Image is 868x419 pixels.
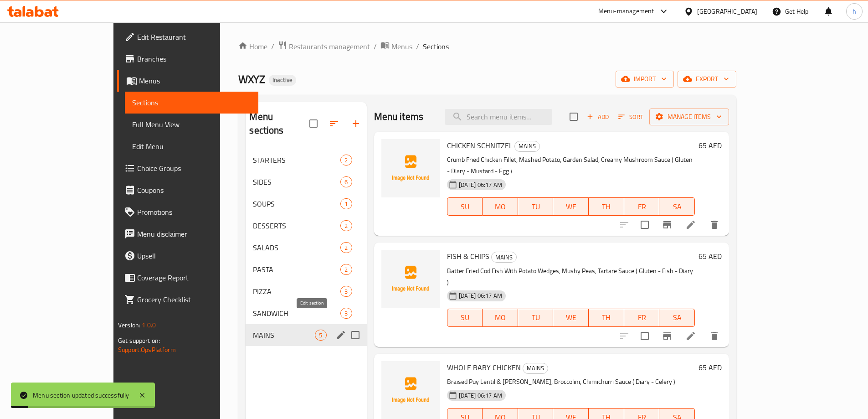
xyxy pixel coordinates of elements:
[699,361,722,374] h6: 65 AED
[553,309,589,327] button: WE
[618,112,643,122] span: Sort
[518,309,554,327] button: TU
[341,265,351,274] span: 2
[447,139,513,152] span: CHICKEN SCHNITZEL
[486,311,514,324] span: MO
[380,41,412,52] a: Menus
[117,201,258,223] a: Promotions
[447,309,483,327] button: SU
[589,197,624,216] button: TH
[253,308,340,319] span: SANDWICH
[699,250,722,263] h6: 65 AED
[33,390,129,400] div: Menu section updated successfully
[137,185,251,196] span: Coupons
[455,181,506,189] span: [DATE] 06:17 AM
[659,309,695,327] button: SA
[624,309,660,327] button: FR
[341,156,351,165] span: 2
[616,110,646,124] button: Sort
[304,114,323,133] span: Select all sections
[253,198,340,209] span: SOUPS
[253,242,340,253] span: SALADS
[374,110,424,124] h2: Menu items
[117,70,258,92] a: Menus
[253,176,340,187] span: SIDES
[246,171,366,193] div: SIDES6
[246,215,366,237] div: DESSERTS2
[557,200,585,213] span: WE
[340,308,352,319] div: items
[253,220,340,231] span: DESSERTS
[340,198,352,209] div: items
[374,41,377,52] li: /
[132,141,251,152] span: Edit Menu
[118,335,160,347] span: Get support on:
[117,48,258,70] a: Branches
[523,363,548,373] span: MAINS
[483,197,518,216] button: MO
[592,311,621,324] span: TH
[656,214,678,236] button: Branch-specific-item
[341,178,351,186] span: 6
[142,319,156,331] span: 1.0.0
[564,107,583,126] span: Select section
[678,71,736,88] button: export
[137,294,251,305] span: Grocery Checklist
[628,311,656,324] span: FR
[117,26,258,48] a: Edit Restaurant
[553,197,589,216] button: WE
[514,141,540,152] div: MAINS
[589,309,624,327] button: TH
[685,73,729,85] span: export
[118,319,140,331] span: Version:
[624,197,660,216] button: FR
[659,197,695,216] button: SA
[137,207,251,217] span: Promotions
[117,245,258,267] a: Upsell
[269,75,296,86] div: Inactive
[445,109,552,125] input: search
[334,328,348,342] button: edit
[657,111,722,123] span: Manage items
[416,41,419,52] li: /
[663,311,691,324] span: SA
[628,200,656,213] span: FR
[447,197,483,216] button: SU
[447,361,521,374] span: WHOLE BABY CHICKEN
[518,197,554,216] button: TU
[137,250,251,261] span: Upsell
[704,214,725,236] button: delete
[246,237,366,259] div: SALADS2
[315,331,326,340] span: 5
[451,200,479,213] span: SU
[455,291,506,300] span: [DATE] 06:17 AM
[381,139,440,197] img: CHICKEN SCHNITZEL
[523,363,548,374] div: MAINS
[522,200,550,213] span: TU
[391,41,412,52] span: Menus
[515,141,539,151] span: MAINS
[341,222,351,230] span: 2
[451,311,479,324] span: SU
[699,139,722,152] h6: 65 AED
[125,135,258,157] a: Edit Menu
[483,309,518,327] button: MO
[381,250,440,308] img: FISH & CHIPS
[583,110,612,124] button: Add
[246,149,366,171] div: STARTERS2
[137,31,251,42] span: Edit Restaurant
[271,41,274,52] li: /
[616,71,674,88] button: import
[623,73,667,85] span: import
[612,110,649,124] span: Sort items
[853,6,856,16] span: h
[704,325,725,347] button: delete
[486,200,514,213] span: MO
[491,252,517,263] div: MAINS
[246,259,366,280] div: PASTA2
[246,193,366,215] div: SOUPS1
[253,286,340,297] span: PIZZA
[253,330,315,341] span: MAINS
